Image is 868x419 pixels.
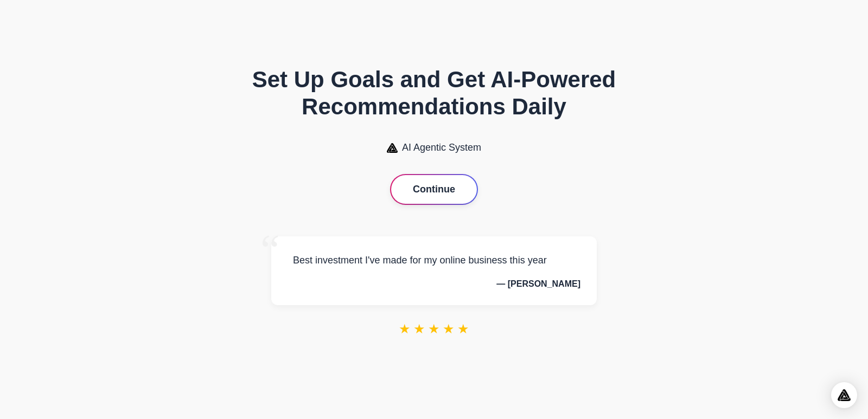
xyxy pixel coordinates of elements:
[413,321,425,337] span: ★
[443,321,455,337] span: ★
[402,142,481,153] span: AI Agentic System
[288,279,580,289] p: — [PERSON_NAME]
[428,321,440,337] span: ★
[399,321,411,337] span: ★
[457,321,469,337] span: ★
[288,253,580,268] p: Best investment I've made for my online business this year
[391,175,477,204] button: Continue
[387,143,398,153] img: AI Agentic System Logo
[260,225,280,275] span: “
[228,66,640,121] h1: Set Up Goals and Get AI-Powered Recommendations Daily
[831,382,857,408] div: Open Intercom Messenger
